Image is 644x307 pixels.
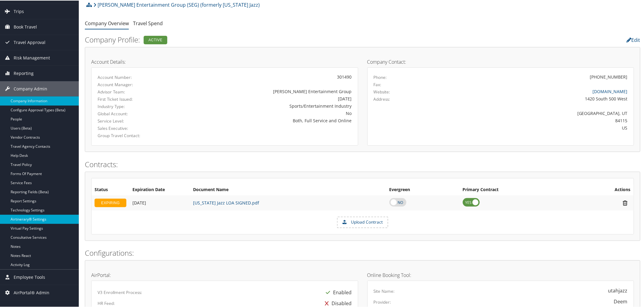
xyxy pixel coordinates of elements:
span: Travel Approval [14,34,45,49]
i: Remove Contract [620,199,631,206]
span: Company Admin [14,81,47,96]
span: Trips [14,3,24,19]
h4: AirPortal: [91,272,358,277]
span: Employee Tools [14,269,45,284]
label: Industry Type: [98,103,176,109]
h4: Online Booking Tool: [367,272,634,277]
h2: Company Profile: [85,34,452,44]
div: [GEOGRAPHIC_DATA], UT [439,110,628,116]
label: Service Level: [98,117,176,123]
a: [US_STATE] Jazz LOA SIGNED.pdf [193,199,259,205]
a: Travel Spend [133,19,163,26]
div: [PERSON_NAME] Entertainment Group [185,88,352,94]
label: First Ticket Issued: [98,96,176,102]
div: utahjazz [608,286,628,294]
span: [DATE] [132,199,146,205]
label: Advisor Team: [98,88,176,94]
label: Group Travel Contact: [98,132,176,138]
label: Sales Executive: [98,125,176,131]
label: Website: [374,88,390,94]
label: Account Number: [98,74,176,80]
div: 84115 [439,117,628,123]
div: Deem [614,297,628,305]
span: Risk Management [14,50,50,65]
h2: Configurations: [85,247,640,258]
a: Company Overview [85,19,129,26]
label: Address: [374,96,390,102]
a: [DOMAIN_NAME] [593,88,628,94]
label: Upload Contract [338,217,388,227]
label: Provider: [374,299,391,305]
span: AirPortal® Admin [14,285,49,300]
div: [PHONE_NUMBER] [590,73,628,79]
label: Global Account: [98,110,176,116]
h4: Account Details: [91,59,358,64]
span: Book Travel [14,19,37,34]
span: Reporting [14,65,34,80]
label: Fax: [374,81,382,87]
div: US [439,124,628,130]
a: Edit [627,36,640,43]
label: HR Feed: [98,300,115,306]
label: Phone: [374,74,387,80]
h2: Contracts: [85,159,640,169]
th: Evergreen [386,184,460,195]
div: EXPIRING [95,198,126,207]
th: Expiration Date [129,184,190,195]
div: Both, Full Service and Online [185,117,352,123]
div: 301490 [185,73,352,79]
th: Document Name [190,184,386,195]
th: Actions [574,184,634,195]
div: Enabled [323,286,352,297]
div: [DATE] [185,95,352,101]
div: 1420 South 500 West [439,95,628,101]
label: Account Manager: [98,81,176,87]
div: Sports/Entertainment Industry [185,102,352,109]
div: Add/Edit Date [132,200,187,205]
h4: Company Contact: [367,59,634,64]
label: Site Name: [374,288,395,294]
th: Primary Contract [460,184,574,195]
div: No [185,110,352,116]
th: Status [92,184,129,195]
div: Active [144,35,167,44]
label: V3 Enrollment Process: [98,289,142,295]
